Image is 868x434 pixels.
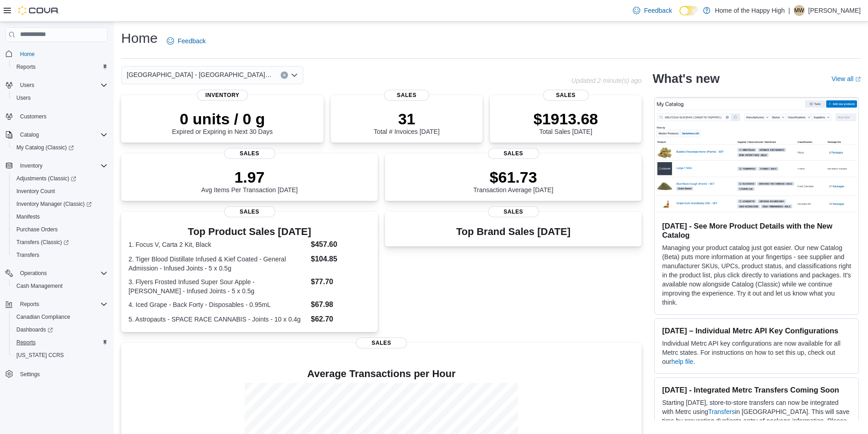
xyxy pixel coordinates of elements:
[16,160,46,171] button: Inventory
[16,313,70,321] span: Canadian Compliance
[291,71,298,79] button: Open list of options
[16,111,50,122] a: Customers
[224,206,275,217] span: Sales
[16,299,43,310] button: Reports
[13,211,108,222] span: Manifests
[13,337,39,348] a: Reports
[16,339,36,346] span: Reports
[16,299,108,310] span: Reports
[384,90,430,101] span: Sales
[178,36,205,46] span: Feedback
[20,82,34,89] span: Users
[13,186,59,197] a: Inventory Count
[13,311,108,322] span: Canadian Compliance
[128,368,634,379] h4: Average Transactions per Hour
[13,250,108,260] span: Transfers
[794,5,804,16] span: MW
[5,44,108,404] nav: Complex example
[20,270,47,277] span: Operations
[16,368,108,379] span: Settings
[2,110,111,123] button: Customers
[13,173,108,184] span: Adjustments (Classic)
[2,159,111,172] button: Inventory
[311,254,370,265] dd: $104.85
[13,211,43,222] a: Manifests
[128,240,307,249] dt: 1. Focus V, Carta 2 Kit, Black
[311,239,370,250] dd: $457.60
[9,236,111,249] a: Transfers (Classic)
[13,199,108,209] span: Inventory Manager (Classic)
[311,299,370,310] dd: $67.98
[9,198,111,210] a: Inventory Manager (Classic)
[16,213,40,220] span: Manifests
[311,276,370,287] dd: $77.70
[13,142,77,153] a: My Catalog (Classic)
[456,226,570,237] h3: Top Brand Sales [DATE]
[9,223,111,236] button: Purchase Orders
[128,315,307,324] dt: 5. Astropauts - SPACE RACE CANNABIS - Joints - 10 x 0.4g
[662,385,851,394] h3: [DATE] - Integrated Metrc Transfers Coming Soon
[855,77,861,82] svg: External link
[671,358,693,365] a: help file
[534,110,598,128] p: $1913.68
[20,51,35,58] span: Home
[9,172,111,185] a: Adjustments (Classic)
[128,226,370,237] h3: Top Product Sales [DATE]
[20,113,46,120] span: Customers
[16,352,64,359] span: [US_STATE] CCRS
[9,141,111,154] a: My Catalog (Classic)
[201,168,298,186] p: 1.97
[20,301,39,308] span: Reports
[534,110,598,135] div: Total Sales [DATE]
[16,268,51,279] button: Operations
[2,267,111,280] button: Operations
[9,249,111,261] button: Transfers
[20,162,42,169] span: Inventory
[9,185,111,198] button: Inventory Count
[16,129,42,140] button: Catalog
[16,326,53,333] span: Dashboards
[127,69,272,80] span: [GEOGRAPHIC_DATA] - [GEOGRAPHIC_DATA] - Fire & Flower
[16,80,38,91] button: Users
[197,90,248,101] span: Inventory
[16,188,55,195] span: Inventory Count
[9,323,111,336] a: Dashboards
[16,111,108,122] span: Customers
[473,168,554,186] p: $61.73
[224,148,275,159] span: Sales
[2,367,111,380] button: Settings
[488,206,539,217] span: Sales
[128,255,307,273] dt: 2. Tiger Blood Distillate Infused & Kief Coated - General Admission - Infused Joints - 5 x 0.5g
[356,337,407,348] span: Sales
[13,250,43,260] a: Transfers
[473,168,554,194] div: Transaction Average [DATE]
[679,6,699,15] input: Dark Mode
[662,339,851,366] p: Individual Metrc API key configurations are now available for all Metrc states. For instructions ...
[13,92,34,103] a: Users
[374,110,439,128] p: 31
[629,1,675,20] a: Feedback
[543,90,589,101] span: Sales
[13,224,62,235] a: Purchase Orders
[13,237,72,248] a: Transfers (Classic)
[662,326,851,335] h3: [DATE] – Individual Metrc API Key Configurations
[9,336,111,349] button: Reports
[13,324,56,335] a: Dashboards
[571,77,642,84] p: Updated 2 minute(s) ago
[172,110,273,128] p: 0 units / 0 g
[16,369,43,380] a: Settings
[2,47,111,61] button: Home
[9,280,111,292] button: Cash Management
[20,131,39,138] span: Catalog
[9,210,111,223] button: Manifests
[16,129,108,140] span: Catalog
[128,300,307,309] dt: 4. Iced Grape - Back Forty - Disposables - 0.95mL
[13,61,108,72] span: Reports
[13,350,67,361] a: [US_STATE] CCRS
[16,63,36,71] span: Reports
[9,349,111,362] button: [US_STATE] CCRS
[163,32,209,50] a: Feedback
[16,282,62,290] span: Cash Management
[13,173,80,184] a: Adjustments (Classic)
[16,226,58,233] span: Purchase Orders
